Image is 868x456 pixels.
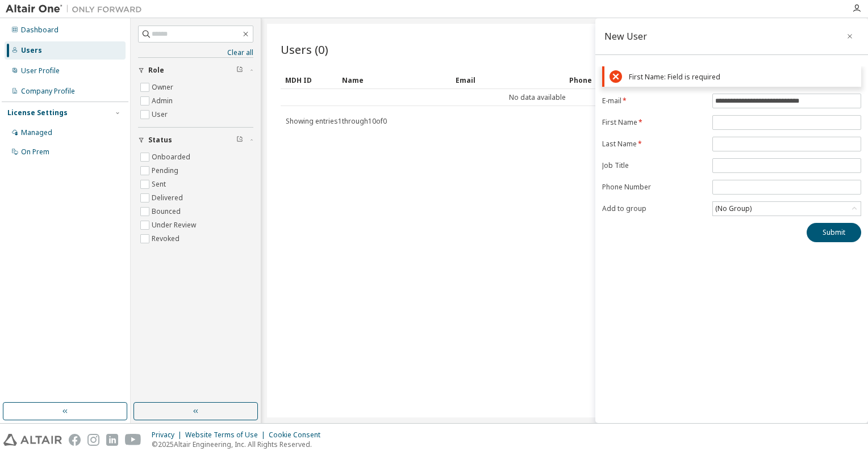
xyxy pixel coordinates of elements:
[152,440,327,449] p: © 2025 Altair Engineering, Inc. All Rights Reserved.
[21,128,52,137] div: Managed
[602,140,706,149] label: Last Name
[602,96,706,105] label: E-mail
[602,183,706,192] label: Phone Number
[281,89,794,106] td: No data available
[342,71,446,89] div: Name
[456,71,560,89] div: Email
[285,71,333,89] div: MDH ID
[236,66,243,75] span: Clear filter
[807,223,861,242] button: Submit
[152,164,181,178] label: Pending
[629,73,856,81] div: First Name: Field is required
[602,204,706,213] label: Add to group
[69,434,81,446] img: facebook.svg
[21,147,49,157] div: On Prem
[602,161,706,170] label: Job Title
[152,81,176,94] label: Owner
[21,87,75,96] div: Company Profile
[236,136,243,145] span: Clear filter
[21,66,60,75] div: User Profile
[152,191,185,205] label: Delivered
[569,71,674,89] div: Phone
[152,205,183,218] label: Bounced
[152,430,185,440] div: Privacy
[152,178,168,191] label: Sent
[21,26,59,35] div: Dashboard
[21,46,42,55] div: Users
[152,94,175,108] label: Admin
[6,3,148,15] img: Altair One
[138,48,253,57] a: Clear all
[152,150,193,164] label: Onboarded
[87,434,99,446] img: instagram.svg
[152,218,198,232] label: Under Review
[286,116,387,126] span: Showing entries 1 through 10 of 0
[604,32,647,41] div: New User
[106,434,118,446] img: linkedin.svg
[148,136,172,145] span: Status
[3,434,62,446] img: altair_logo.svg
[125,434,141,446] img: youtube.svg
[138,128,253,153] button: Status
[185,430,269,440] div: Website Terms of Use
[269,430,327,440] div: Cookie Consent
[148,66,164,75] span: Role
[602,118,706,127] label: First Name
[281,41,328,57] span: Users (0)
[152,232,182,246] label: Revoked
[152,108,170,121] label: User
[713,202,753,215] div: (No Group)
[138,58,253,83] button: Role
[7,108,68,117] div: License Settings
[713,202,861,216] div: (No Group)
